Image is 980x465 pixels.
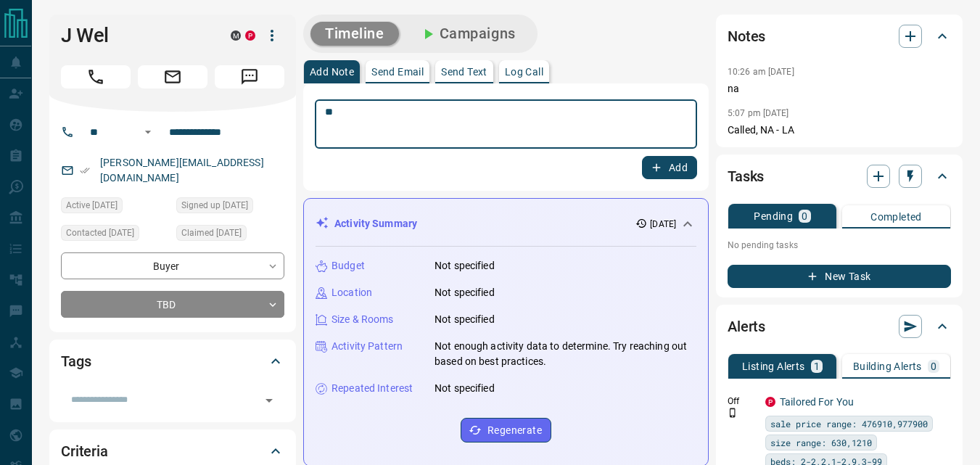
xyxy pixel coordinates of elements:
[742,361,805,371] p: Listing Alerts
[61,252,284,279] div: Buyer
[728,19,951,54] div: Notes
[61,197,169,218] div: Mon Jan 20 2025
[66,226,134,240] span: Contacted [DATE]
[181,226,242,240] span: Claimed [DATE]
[61,344,284,379] div: Tags
[176,225,284,245] div: Mon Sep 27 2021
[435,381,495,396] p: Not specified
[728,81,951,96] p: na
[802,211,807,221] p: 0
[814,361,820,371] p: 1
[728,408,738,418] svg: Push Notification Only
[61,24,209,47] h1: J Wel
[259,390,279,411] button: Open
[80,165,90,176] svg: Email Verified
[334,216,417,231] p: Activity Summary
[435,258,495,273] p: Not specified
[505,67,543,77] p: Log Call
[61,350,91,373] h2: Tags
[245,30,255,41] div: property.ca
[728,265,951,288] button: New Task
[66,198,118,213] span: Active [DATE]
[332,285,372,300] p: Location
[931,361,936,371] p: 0
[435,285,495,300] p: Not specified
[435,339,696,369] p: Not enough activity data to determine. Try reaching out based on best practices.
[770,435,872,450] span: size range: 630,1210
[780,396,854,408] a: Tailored For You
[181,198,248,213] span: Signed up [DATE]
[139,123,157,141] button: Open
[332,339,403,354] p: Activity Pattern
[728,309,951,344] div: Alerts
[650,218,676,231] p: [DATE]
[310,22,399,46] button: Timeline
[61,291,284,318] div: TBD
[215,65,284,89] span: Message
[870,212,922,222] p: Completed
[332,258,365,273] p: Budget
[728,123,951,138] p: Called, NA - LA
[728,108,789,118] p: 5:07 pm [DATE]
[853,361,922,371] p: Building Alerts
[435,312,495,327] p: Not specified
[332,381,413,396] p: Repeated Interest
[728,165,764,188] h2: Tasks
[310,67,354,77] p: Add Note
[770,416,928,431] span: sale price range: 476910,977900
[138,65,207,89] span: Email
[332,312,394,327] p: Size & Rooms
[371,67,424,77] p: Send Email
[61,65,131,89] span: Call
[316,210,696,237] div: Activity Summary[DATE]
[728,315,765,338] h2: Alerts
[728,159,951,194] div: Tasks
[754,211,793,221] p: Pending
[765,397,775,407] div: property.ca
[405,22,530,46] button: Campaigns
[461,418,551,443] button: Regenerate
[176,197,284,218] div: Thu Feb 04 2021
[231,30,241,41] div: mrloft.ca
[61,440,108,463] h2: Criteria
[728,395,757,408] p: Off
[642,156,697,179] button: Add
[61,225,169,245] div: Mon Sep 15 2025
[728,25,765,48] h2: Notes
[728,234,951,256] p: No pending tasks
[100,157,264,184] a: [PERSON_NAME][EMAIL_ADDRESS][DOMAIN_NAME]
[441,67,487,77] p: Send Text
[728,67,794,77] p: 10:26 am [DATE]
